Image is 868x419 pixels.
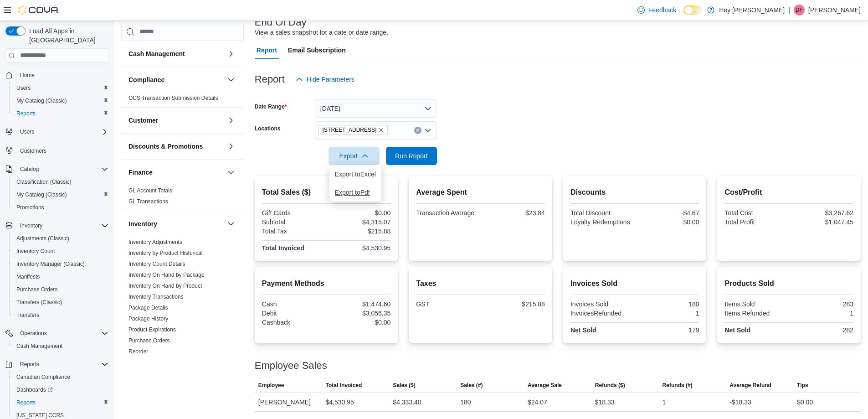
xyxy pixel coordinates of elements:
[226,141,236,152] button: Discounts & Promotions
[570,218,633,226] div: Loyalty Redemptions
[128,238,182,246] span: Inventory Adjustments
[9,283,112,296] button: Purchase Orders
[570,310,633,317] div: InvoicesRefunded
[128,272,205,278] a: Inventory On Hand by Package
[16,359,108,370] span: Reports
[414,127,421,134] button: Clear input
[13,397,39,408] a: Reports
[20,166,39,173] span: Catalog
[128,271,205,279] span: Inventory On Hand by Package
[226,115,236,126] button: Customer
[16,220,108,231] span: Inventory
[13,189,71,200] a: My Catalog (Classic)
[683,5,703,15] input: Dark Mode
[13,297,108,308] span: Transfers (Classic)
[128,249,203,257] span: Inventory by Product Historical
[128,187,172,194] a: GL Account Totals
[663,382,693,389] span: Refunds (#)
[128,326,176,333] a: Product Expirations
[570,326,596,334] strong: Net Sold
[13,310,43,321] a: Transfers
[258,382,284,389] span: Employee
[328,300,390,308] div: $1,474.60
[20,330,47,337] span: Operations
[16,286,58,293] span: Purchase Orders
[16,204,44,211] span: Promotions
[724,187,853,198] h2: Cost/Profit
[788,5,790,16] p: |
[128,219,157,228] h3: Inventory
[13,202,48,213] a: Promotions
[128,293,184,300] span: Inventory Transactions
[13,397,108,408] span: Reports
[128,337,170,344] a: Purchase Orders
[128,116,158,125] h3: Customer
[16,97,67,104] span: My Catalog (Classic)
[20,222,42,229] span: Inventory
[16,359,43,370] button: Reports
[2,125,112,138] button: Users
[2,327,112,340] button: Operations
[262,300,324,308] div: Cash
[2,163,112,176] button: Catalog
[16,260,85,268] span: Inventory Manager (Classic)
[570,300,633,308] div: Invoices Sold
[128,315,168,322] span: Package History
[262,278,391,289] h2: Payment Methods
[683,15,684,16] span: Dark Mode
[528,382,562,389] span: Average Sale
[797,397,813,408] div: $0.00
[2,358,112,371] button: Reports
[9,309,112,321] button: Transfers
[128,348,148,355] span: Reorder
[663,397,666,408] div: 1
[128,282,202,290] span: Inventory On Hand by Product
[729,397,751,408] div: -$18.33
[9,383,112,396] a: Dashboards
[13,297,66,308] a: Transfers (Classic)
[13,341,66,352] a: Cash Management
[729,382,771,389] span: Average Refund
[637,209,699,217] div: -$4.67
[335,189,376,196] span: Export to Pdf
[570,187,699,198] h2: Discounts
[16,126,38,137] button: Users
[16,126,108,137] span: Users
[9,396,112,409] button: Reports
[16,70,38,81] a: Home
[796,5,803,16] span: DF
[318,125,388,135] span: 15820 Stony Plain Road
[329,165,381,183] button: Export toExcel
[724,209,787,217] div: Total Cost
[16,110,36,117] span: Reports
[16,328,51,339] button: Operations
[637,300,699,308] div: 180
[128,142,224,151] button: Discounts & Promotions
[16,145,50,156] a: Customers
[16,342,62,350] span: Cash Management
[288,41,346,59] span: Email Subscription
[329,183,381,202] button: Export toPdf
[262,218,324,226] div: Subtotal
[9,340,112,352] button: Cash Management
[791,310,853,317] div: 1
[128,219,224,228] button: Inventory
[13,271,108,282] span: Manifests
[262,244,304,252] strong: Total Invoiced
[16,220,46,231] button: Inventory
[595,382,625,389] span: Refunds ($)
[255,125,281,132] label: Locations
[292,70,358,88] button: Hide Parameters
[13,246,59,257] a: Inventory Count
[128,261,185,267] a: Inventory Count Details
[378,127,384,133] button: Remove 15820 Stony Plain Road from selection in this group
[128,116,224,125] button: Customer
[13,176,108,187] span: Classification (Classic)
[128,95,218,101] a: OCS Transaction Submission Details
[128,75,164,84] h3: Compliance
[128,250,203,256] a: Inventory by Product Historical
[13,372,108,383] span: Canadian Compliance
[416,187,545,198] h2: Average Spent
[128,75,224,84] button: Compliance
[13,108,39,119] a: Reports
